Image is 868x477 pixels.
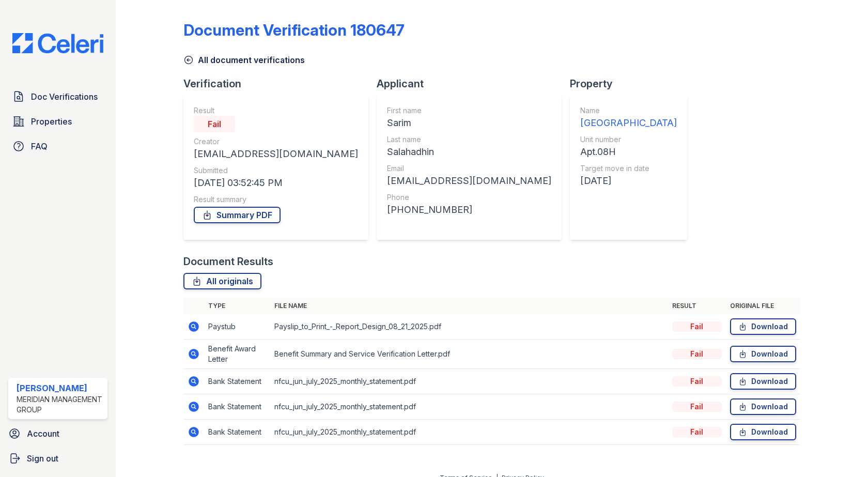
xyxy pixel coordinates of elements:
div: Fail [672,349,722,359]
td: Paystub [204,314,270,340]
div: Last name [387,134,551,145]
div: [PERSON_NAME] [17,382,103,394]
a: Sign out [4,448,112,469]
th: Result [668,298,726,314]
div: Target move in date [580,163,677,174]
div: Fail [194,116,235,132]
span: FAQ [31,140,48,152]
th: Type [204,298,270,314]
div: Fail [672,321,722,332]
a: FAQ [8,136,107,157]
div: Creator [194,136,358,147]
div: Document Verification 180647 [183,21,405,39]
div: Sarim [387,116,551,130]
a: Properties [8,111,107,132]
a: Download [730,318,796,335]
div: Apt.08H [580,145,677,159]
div: Phone [387,192,551,203]
div: Meridian Management Group [17,394,103,415]
td: nfcu_jun_july_2025_monthly_statement.pdf [270,420,668,445]
a: All originals [183,273,261,289]
div: Fail [672,402,722,412]
td: Payslip_to_Print_-_Report_Design_08_21_2025.pdf [270,314,668,340]
div: [GEOGRAPHIC_DATA] [580,116,677,130]
td: nfcu_jun_july_2025_monthly_statement.pdf [270,369,668,394]
td: nfcu_jun_july_2025_monthly_statement.pdf [270,394,668,420]
div: Document Results [183,254,273,269]
a: Download [730,373,796,390]
a: Summary PDF [194,207,281,223]
th: Original file [726,298,800,314]
div: Email [387,163,551,174]
td: Bank Statement [204,369,270,394]
a: Name [GEOGRAPHIC_DATA] [580,105,677,130]
div: [DATE] [580,174,677,188]
img: CE_Logo_Blue-a8612792a0a2168367f1c8372b55b34899dd931a85d93a1a3d3e32e68fde9ad4.png [4,33,112,53]
th: File name [270,298,668,314]
td: Benefit Summary and Service Verification Letter.pdf [270,340,668,369]
div: Verification [183,76,377,91]
td: Benefit Award Letter [204,340,270,369]
div: Result summary [194,194,358,205]
a: Download [730,424,796,440]
div: Salahadhin [387,145,551,159]
td: Bank Statement [204,394,270,420]
a: Download [730,398,796,415]
div: Result [194,105,358,116]
div: Property [570,76,695,91]
span: Doc Verifications [31,90,98,103]
span: Account [27,427,59,440]
a: Account [4,423,112,444]
div: Name [580,105,677,116]
div: [EMAIL_ADDRESS][DOMAIN_NAME] [194,147,358,161]
span: Properties [31,115,72,128]
div: [PHONE_NUMBER] [387,203,551,217]
div: [EMAIL_ADDRESS][DOMAIN_NAME] [387,174,551,188]
div: Applicant [377,76,570,91]
a: All document verifications [183,54,305,66]
a: Download [730,346,796,362]
td: Bank Statement [204,420,270,445]
span: Sign out [27,452,58,465]
div: [DATE] 03:52:45 PM [194,176,358,190]
a: Doc Verifications [8,86,107,107]
div: First name [387,105,551,116]
div: Unit number [580,134,677,145]
div: Fail [672,376,722,387]
div: Fail [672,427,722,437]
div: Submitted [194,165,358,176]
